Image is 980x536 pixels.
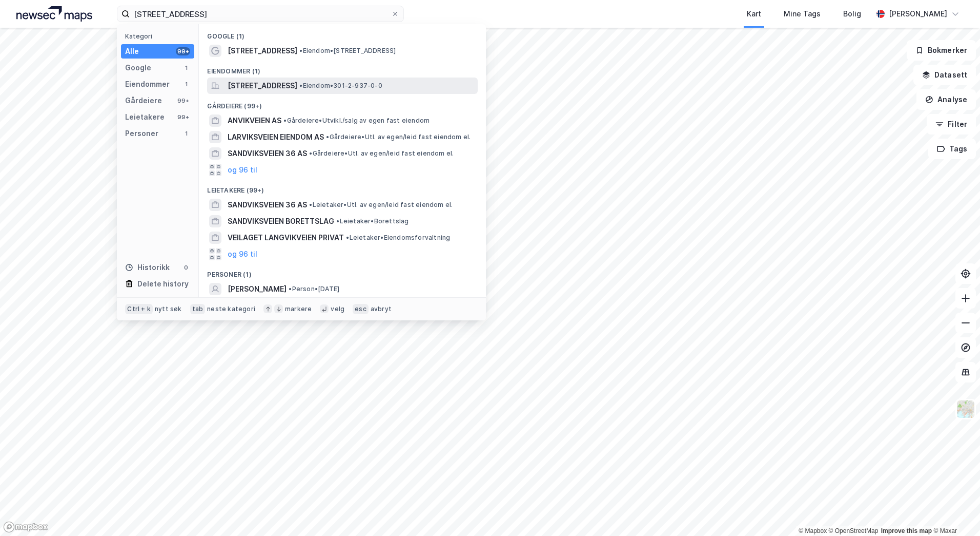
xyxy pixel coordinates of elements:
[125,127,158,140] div: Personer
[176,97,190,105] div: 99+
[228,232,344,244] span: VEILAGET LANGVIKVEIEN PRIVAT
[137,278,189,290] div: Delete history
[228,215,334,227] span: SANDVIKSVEIEN BORETTSLAG
[155,305,182,313] div: nytt søk
[747,8,761,20] div: Kart
[326,133,471,141] span: Gårdeiere • Utl. av egen/leid fast eiendom el.
[199,178,486,197] div: Leietakere (99+)
[929,487,980,536] div: Kontrollprogram for chat
[199,59,486,78] div: Eiendommer (1)
[176,113,190,121] div: 99+
[199,24,486,43] div: Google (1)
[346,234,349,241] span: •
[182,64,190,72] div: 1
[283,117,430,125] span: Gårdeiere • Utvikl./salg av egen fast eiendom
[929,487,980,536] iframe: Chat Widget
[916,89,976,110] button: Analyse
[309,201,312,208] span: •
[125,111,165,123] div: Leietakere
[299,47,396,55] span: Eiendom • [STREET_ADDRESS]
[309,149,312,157] span: •
[228,164,257,176] button: og 96 til
[843,8,861,20] div: Bolig
[299,47,302,54] span: •
[336,217,409,225] span: Leietaker • Borettslag
[190,304,206,314] div: tab
[956,399,975,419] img: Z
[182,80,190,88] div: 1
[784,8,821,20] div: Mine Tags
[907,40,976,61] button: Bokmerker
[326,133,329,141] span: •
[182,263,190,272] div: 0
[125,78,170,90] div: Eiendommer
[285,305,312,313] div: markere
[228,248,257,260] button: og 96 til
[283,117,287,124] span: •
[228,131,324,143] span: LARVIKSVEIEN EIENDOM AS
[353,304,369,314] div: esc
[799,527,827,534] a: Mapbox
[881,527,932,534] a: Improve this map
[176,47,190,55] div: 99+
[207,305,255,313] div: neste kategori
[309,201,453,209] span: Leietaker • Utl. av egen/leid fast eiendom el.
[182,129,190,138] div: 1
[927,114,976,135] button: Filter
[125,32,194,40] div: Kategori
[913,65,976,85] button: Datasett
[16,6,92,22] img: logo.a4113a55bc3d86da70a041830d287a7e.svg
[336,217,339,225] span: •
[228,283,287,295] span: [PERSON_NAME]
[3,521,48,533] a: Mapbox homepage
[228,45,297,57] span: [STREET_ADDRESS]
[125,261,170,274] div: Historikk
[228,199,307,211] span: SANDVIKSVEIEN 36 AS
[309,149,454,158] span: Gårdeiere • Utl. av egen/leid fast eiendom el.
[299,82,382,90] span: Eiendom • 301-2-937-0-0
[331,305,344,313] div: velg
[228,80,297,92] span: [STREET_ADDRESS]
[228,147,307,160] span: SANDVIKSVEIEN 36 AS
[125,62,151,74] div: Google
[289,285,292,293] span: •
[889,8,947,20] div: [PERSON_NAME]
[299,82,302,89] span: •
[130,6,391,22] input: Søk på adresse, matrikkel, gårdeiere, leietakere eller personer
[199,262,486,281] div: Personer (1)
[928,139,976,159] button: Tags
[829,527,879,534] a: OpenStreetMap
[371,305,392,313] div: avbryt
[199,94,486,112] div: Gårdeiere (99+)
[346,234,450,242] span: Leietaker • Eiendomsforvaltning
[125,304,153,314] div: Ctrl + k
[289,285,339,293] span: Person • [DATE]
[125,94,162,107] div: Gårdeiere
[228,114,281,127] span: ANVIKVEIEN AS
[125,45,139,58] div: Alle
